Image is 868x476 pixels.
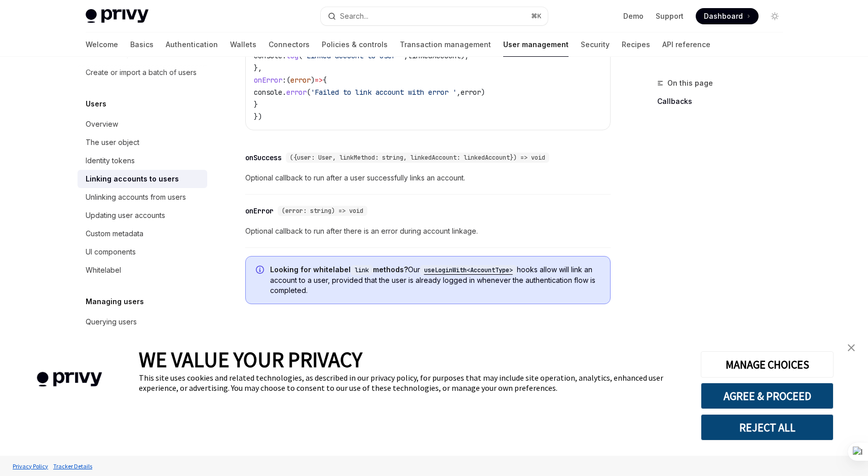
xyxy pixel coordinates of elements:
[841,338,861,358] a: close banner
[254,88,282,97] span: console
[245,153,282,163] div: onSuccess
[270,265,600,296] span: Our hooks allow will link an account to a user, provided that the user is already logged in whene...
[461,88,481,97] span: error
[86,9,148,23] img: light logo
[290,76,311,85] span: error
[86,316,137,328] div: Querying users
[78,206,207,225] a: Updating user accounts
[623,11,644,21] a: Demo
[254,76,282,85] span: onError
[78,225,207,243] a: Custom metadata
[86,246,136,258] div: UI components
[581,32,610,57] a: Security
[86,136,139,149] div: The user object
[767,8,783,24] button: Toggle dark mode
[166,32,218,57] a: Authentication
[245,225,611,237] span: Optional callback to run after there is an error during account linkage.
[282,88,286,97] span: .
[701,351,834,378] button: MANAGE CHOICES
[230,32,256,57] a: Wallets
[78,188,207,206] a: Unlinking accounts from users
[321,7,548,25] button: Search...⌘K
[139,346,362,373] span: WE VALUE YOUR PRIVACY
[86,118,118,130] div: Overview
[400,32,491,57] a: Transaction management
[656,11,684,21] a: Support
[245,206,274,216] div: onError
[78,115,207,133] a: Overview
[254,63,262,72] span: },
[311,88,457,97] span: 'Failed to link account with error '
[657,93,791,109] a: Callbacks
[323,76,327,85] span: {
[10,457,51,475] a: Privacy Policy
[15,357,124,401] img: company logo
[86,155,135,167] div: Identity tokens
[286,88,307,97] span: error
[269,32,310,57] a: Connectors
[245,172,611,184] span: Optional callback to run after a user successfully links an account.
[254,112,262,121] span: })
[86,191,186,203] div: Unlinking accounts from users
[78,133,207,152] a: The user object
[351,265,373,275] code: link
[86,296,144,308] h5: Managing users
[78,152,207,170] a: Identity tokens
[86,32,118,57] a: Welcome
[848,344,855,351] img: close banner
[86,209,165,222] div: Updating user accounts
[286,76,290,85] span: (
[290,154,545,162] span: ({user: User, linkMethod: string, linkedAccount: linkedAccount}) => void
[696,8,759,24] a: Dashboard
[86,98,106,110] h5: Users
[311,76,315,85] span: )
[704,11,743,21] span: Dashboard
[701,414,834,441] button: REJECT ALL
[701,383,834,409] button: AGREE & PROCEED
[340,10,368,22] div: Search...
[457,88,461,97] span: ,
[622,32,650,57] a: Recipes
[78,313,207,331] a: Querying users
[78,170,207,188] a: Linking accounts to users
[662,32,710,57] a: API reference
[78,261,207,279] a: Whitelabel
[282,76,286,85] span: :
[86,173,179,185] div: Linking accounts to users
[282,207,363,215] span: (error: string) => void
[481,88,485,97] span: )
[139,373,686,393] div: This site uses cookies and related technologies, as described in our privacy policy, for purposes...
[420,265,517,274] a: useLoginWith<AccountType>
[86,228,143,240] div: Custom metadata
[315,76,323,85] span: =>
[78,243,207,261] a: UI components
[307,88,311,97] span: (
[420,265,517,275] code: useLoginWith<AccountType>
[254,100,258,109] span: }
[503,32,569,57] a: User management
[86,264,121,276] div: Whitelabel
[130,32,154,57] a: Basics
[270,265,408,274] strong: Looking for whitelabel methods?
[531,12,542,20] span: ⌘ K
[667,77,713,89] span: On this page
[256,266,266,276] svg: Info
[322,32,388,57] a: Policies & controls
[51,457,95,475] a: Tracker Details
